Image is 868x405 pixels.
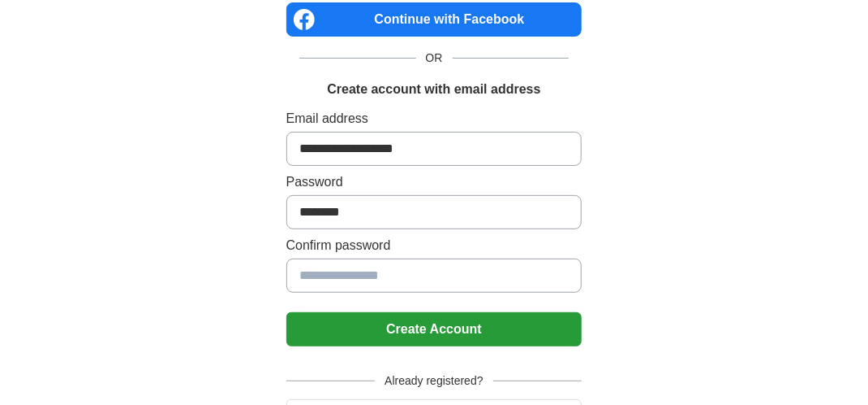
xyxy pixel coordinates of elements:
[286,109,582,128] label: Email address
[286,2,582,37] a: Continue with Facebook
[327,80,540,99] h1: Create account with email address
[286,172,582,192] label: Password
[286,236,582,255] label: Confirm password
[286,312,582,346] button: Create Account
[375,372,492,390] span: Already registered?
[416,50,453,67] span: OR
